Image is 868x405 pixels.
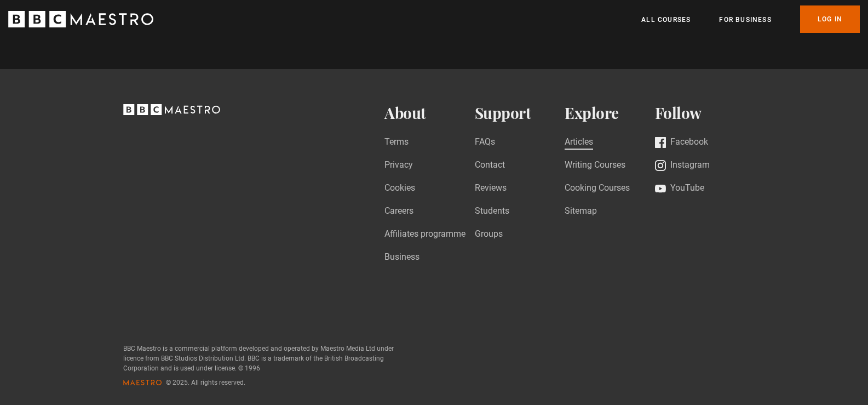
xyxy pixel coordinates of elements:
[565,158,625,173] a: Writing Courses
[655,104,745,122] h2: Follow
[475,158,505,173] a: Contact
[384,204,413,219] a: Careers
[8,11,153,27] svg: BBC Maestro
[475,104,565,122] h2: Support
[384,227,465,242] a: Affiliates programme
[384,181,415,196] a: Cookies
[800,5,860,33] a: Log In
[565,181,630,196] a: Cooking Courses
[123,379,162,386] svg: Maestro logo
[166,378,245,387] span: © 2025. All rights reserved.
[565,135,593,150] a: Articles
[655,135,708,150] a: Facebook
[384,158,413,173] a: Privacy
[641,14,691,25] a: All Courses
[475,135,495,150] a: FAQs
[719,14,771,25] a: For business
[123,109,220,119] a: BBC Maestro, back to top
[655,181,704,196] a: YouTube
[123,344,397,373] p: BBC Maestro is a commercial platform developed and operated by Maestro Media Ltd under licence fr...
[565,204,597,219] a: Sitemap
[384,135,409,150] a: Terms
[384,104,745,291] nav: Footer
[475,181,507,196] a: Reviews
[641,5,860,33] nav: Primary
[384,104,475,122] h2: About
[475,227,503,242] a: Groups
[565,104,655,122] h2: Explore
[123,104,220,115] svg: BBC Maestro, back to top
[655,158,710,173] a: Instagram
[384,250,419,265] a: Business
[475,204,509,219] a: Students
